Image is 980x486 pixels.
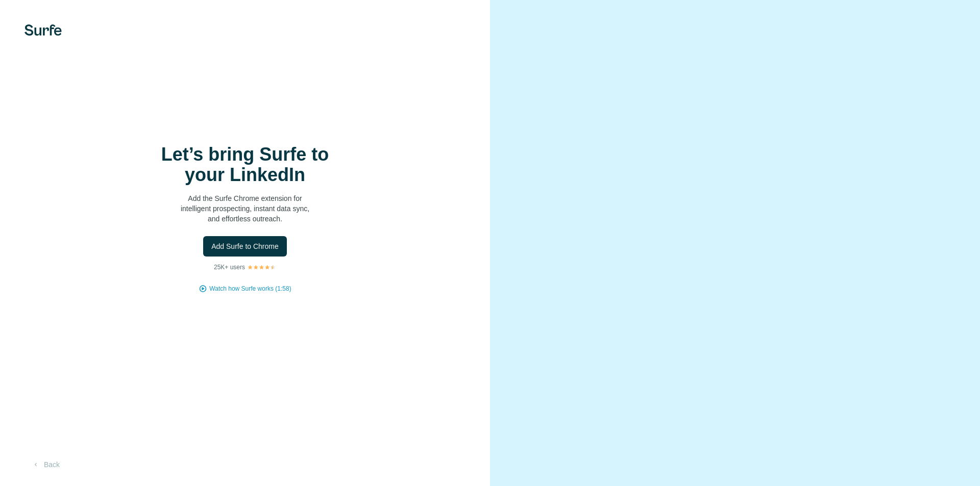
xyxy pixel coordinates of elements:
[203,236,287,257] button: Add Surfe to Chrome
[214,263,245,272] p: 25K+ users
[24,455,67,474] button: Back
[143,144,347,185] h1: Let’s bring Surfe to your LinkedIn
[209,284,291,293] button: Watch how Surfe works (1:58)
[247,264,276,270] img: Rating Stars
[143,193,347,224] p: Add the Surfe Chrome extension for intelligent prospecting, instant data sync, and effortless out...
[24,24,62,36] img: Surfe's logo
[211,241,279,251] span: Add Surfe to Chrome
